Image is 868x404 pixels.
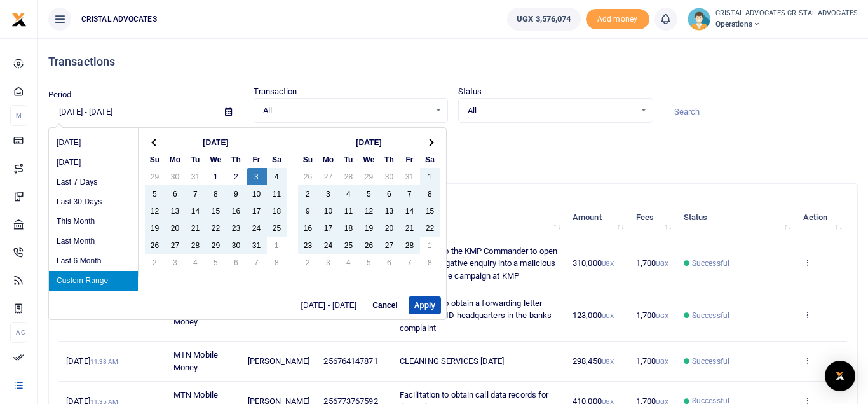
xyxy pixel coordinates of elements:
[298,237,318,254] td: 23
[254,85,297,98] label: Transaction
[318,202,339,219] td: 10
[323,356,377,366] span: 256764147871
[420,237,440,254] td: 1
[502,8,585,31] li: Wallet ballance
[247,219,267,237] td: 24
[226,219,247,237] td: 23
[165,168,186,185] td: 30
[359,185,379,202] td: 5
[165,219,186,237] td: 20
[165,254,186,271] td: 3
[49,133,138,153] li: [DATE]
[339,151,359,168] th: Tu
[602,260,614,267] small: UGX
[586,9,649,30] li: Toup your wallet
[400,254,420,271] td: 7
[586,9,649,30] span: Add money
[247,151,267,168] th: Fr
[206,254,226,271] td: 5
[400,237,420,254] td: 28
[379,219,400,237] td: 20
[339,237,359,254] td: 25
[602,358,614,365] small: UGX
[66,356,118,366] span: [DATE]
[359,219,379,237] td: 19
[468,104,635,117] span: All
[10,322,27,343] li: Ac
[379,254,400,271] td: 6
[186,219,206,237] td: 21
[656,312,668,319] small: UGX
[318,185,339,202] td: 3
[206,219,226,237] td: 22
[226,151,247,168] th: Th
[247,185,267,202] td: 10
[400,168,420,185] td: 31
[247,202,267,219] td: 17
[318,219,339,237] td: 17
[206,185,226,202] td: 8
[400,298,552,333] span: Facilitation to obtain a forwarding letter from Kibuli CID headquarters in the banks complaint
[90,358,119,365] small: 11:38 AM
[145,185,165,202] td: 5
[339,202,359,219] td: 11
[677,198,796,237] th: Status: activate to sort column ascending
[145,202,165,219] td: 12
[692,356,729,367] span: Successful
[458,85,482,98] label: Status
[247,254,267,271] td: 7
[49,271,138,291] li: Custom Range
[247,168,267,185] td: 3
[379,185,400,202] td: 6
[247,237,267,254] td: 31
[267,237,287,254] td: 1
[318,168,339,185] td: 27
[636,258,668,268] span: 1,700
[400,356,504,366] span: CLEANING SERVICES [DATE]
[186,202,206,219] td: 14
[517,13,571,25] span: UGX 3,576,074
[206,237,226,254] td: 29
[267,254,287,271] td: 8
[226,237,247,254] td: 30
[586,13,649,23] a: Add money
[206,202,226,219] td: 15
[226,168,247,185] td: 2
[656,260,668,267] small: UGX
[573,310,614,320] span: 123,000
[173,304,218,326] span: MTN Mobile Money
[186,151,206,168] th: Tu
[339,185,359,202] td: 4
[49,172,138,192] li: Last 7 Days
[663,101,858,123] input: Search
[165,237,186,254] td: 27
[573,258,614,268] span: 310,000
[400,219,420,237] td: 21
[49,251,138,271] li: Last 6 Month
[263,104,430,117] span: All
[145,168,165,185] td: 29
[339,254,359,271] td: 4
[301,302,362,309] span: [DATE] - [DATE]
[165,202,186,219] td: 13
[248,356,309,366] span: [PERSON_NAME]
[379,237,400,254] td: 27
[145,219,165,237] td: 19
[186,237,206,254] td: 28
[186,185,206,202] td: 7
[692,310,729,321] span: Successful
[298,151,318,168] th: Su
[165,134,267,151] th: [DATE]
[379,168,400,185] td: 30
[49,192,138,212] li: Last 30 Days
[636,310,668,320] span: 1,700
[267,202,287,219] td: 18
[267,219,287,237] td: 25
[825,361,855,391] div: Open Intercom Messenger
[715,8,858,19] small: CRISTAL ADVOCATES CRISTAL ADVOCATES
[359,168,379,185] td: 29
[420,185,440,202] td: 8
[145,237,165,254] td: 26
[76,13,162,25] span: CRISTAL ADVOCATES
[420,168,440,185] td: 1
